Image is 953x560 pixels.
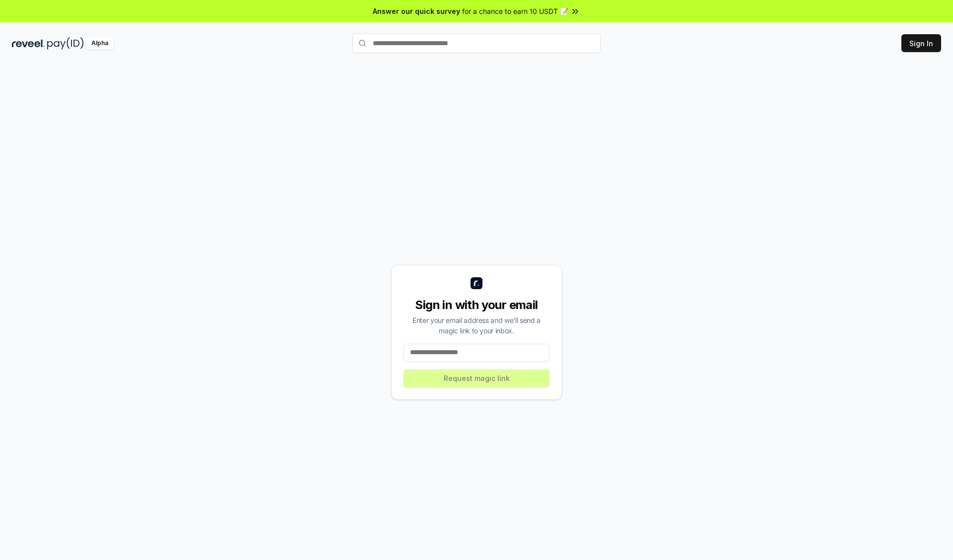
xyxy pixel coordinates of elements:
button: Sign In [901,34,941,52]
img: logo_small [471,277,482,289]
div: Enter your email address and we’ll send a magic link to your inbox. [404,315,549,336]
img: pay_id [47,37,84,50]
img: reveel_dark [12,37,45,50]
div: Sign in with your email [404,297,549,313]
span: for a chance to earn 10 USDT 📝 [462,6,568,16]
span: Answer our quick survey [373,6,460,16]
div: Alpha [86,37,114,50]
